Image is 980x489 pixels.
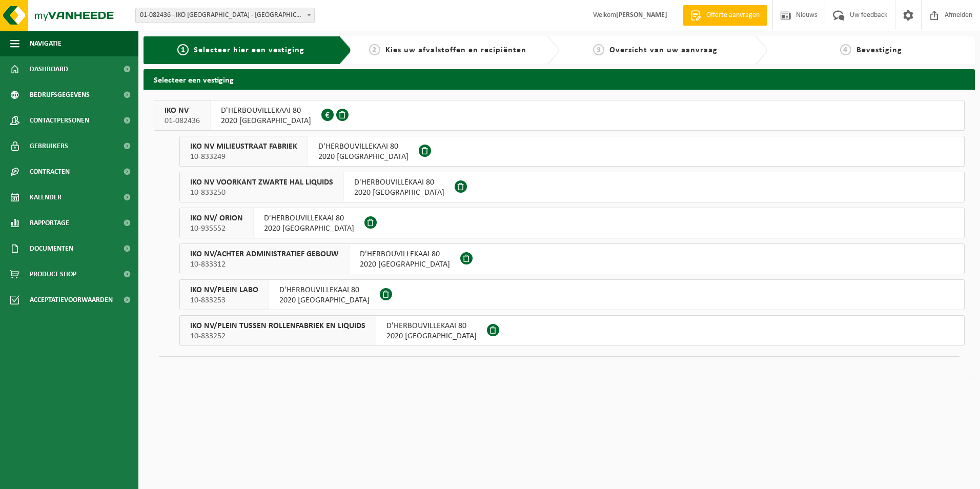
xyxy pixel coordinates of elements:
span: D'HERBOUVILLEKAAI 80 [279,285,370,295]
span: Rapportage [30,210,69,236]
span: 2020 [GEOGRAPHIC_DATA] [221,116,311,126]
span: Acceptatievoorwaarden [30,287,113,313]
span: Kies uw afvalstoffen en recipiënten [385,46,526,54]
span: 2 [369,44,380,55]
span: Contracten [30,159,70,185]
button: IKO NV MILIEUSTRAAT FABRIEK 10-833249 D'HERBOUVILLEKAAI 802020 [GEOGRAPHIC_DATA] [179,136,965,167]
span: 2020 [GEOGRAPHIC_DATA] [264,223,354,234]
span: 2020 [GEOGRAPHIC_DATA] [386,331,477,341]
span: Contactpersonen [30,108,89,133]
span: 10-833250 [190,188,333,198]
strong: [PERSON_NAME] [616,11,667,19]
span: D'HERBOUVILLEKAAI 80 [360,249,450,259]
span: 01-082436 - IKO NV - ANTWERPEN [136,8,314,23]
button: IKO NV/PLEIN TUSSEN ROLLENFABRIEK EN LIQUIDS 10-833252 D'HERBOUVILLEKAAI 802020 [GEOGRAPHIC_DATA] [179,315,965,346]
span: 2020 [GEOGRAPHIC_DATA] [318,152,409,162]
span: 2020 [GEOGRAPHIC_DATA] [354,188,444,198]
span: Gebruikers [30,133,68,159]
span: 2020 [GEOGRAPHIC_DATA] [279,295,370,305]
span: 10-833312 [190,259,339,270]
span: 10-935552 [190,223,243,234]
span: 10-833253 [190,295,258,305]
span: D'HERBOUVILLEKAAI 80 [318,141,409,152]
span: IKO NV [165,106,200,116]
span: 01-082436 [165,116,200,126]
span: Dashboard [30,56,68,82]
span: 1 [177,44,189,55]
button: IKO NV VOORKANT ZWARTE HAL LIQUIDS 10-833250 D'HERBOUVILLEKAAI 802020 [GEOGRAPHIC_DATA] [179,172,965,202]
span: 01-082436 - IKO NV - ANTWERPEN [135,8,315,23]
button: IKO NV/PLEIN LABO 10-833253 D'HERBOUVILLEKAAI 802020 [GEOGRAPHIC_DATA] [179,279,965,310]
span: IKO NV VOORKANT ZWARTE HAL LIQUIDS [190,177,333,188]
span: 2020 [GEOGRAPHIC_DATA] [360,259,450,270]
span: IKO NV/ACHTER ADMINISTRATIEF GEBOUW [190,249,339,259]
span: Navigatie [30,31,62,56]
span: D'HERBOUVILLEKAAI 80 [386,321,477,331]
span: Bevestiging [856,46,902,54]
a: Offerte aanvragen [683,5,767,26]
h2: Selecteer een vestiging [144,69,975,89]
span: Offerte aanvragen [704,10,762,21]
span: IKO NV/PLEIN LABO [190,285,258,295]
span: Product Shop [30,261,76,287]
span: IKO NV MILIEUSTRAAT FABRIEK [190,141,297,152]
span: 10-833249 [190,152,297,162]
button: IKO NV/ACHTER ADMINISTRATIEF GEBOUW 10-833312 D'HERBOUVILLEKAAI 802020 [GEOGRAPHIC_DATA] [179,243,965,274]
button: IKO NV 01-082436 D'HERBOUVILLEKAAI 802020 [GEOGRAPHIC_DATA] [154,100,965,131]
span: 4 [840,44,851,55]
span: D'HERBOUVILLEKAAI 80 [221,106,311,116]
button: IKO NV/ ORION 10-935552 D'HERBOUVILLEKAAI 802020 [GEOGRAPHIC_DATA] [179,208,965,238]
span: D'HERBOUVILLEKAAI 80 [354,177,444,188]
span: Kalender [30,185,62,210]
span: Bedrijfsgegevens [30,82,90,108]
span: 3 [593,44,604,55]
span: Documenten [30,236,73,261]
span: Selecteer hier een vestiging [194,46,304,54]
span: IKO NV/PLEIN TUSSEN ROLLENFABRIEK EN LIQUIDS [190,321,365,331]
span: D'HERBOUVILLEKAAI 80 [264,213,354,223]
span: 10-833252 [190,331,365,341]
span: Overzicht van uw aanvraag [609,46,718,54]
span: IKO NV/ ORION [190,213,243,223]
